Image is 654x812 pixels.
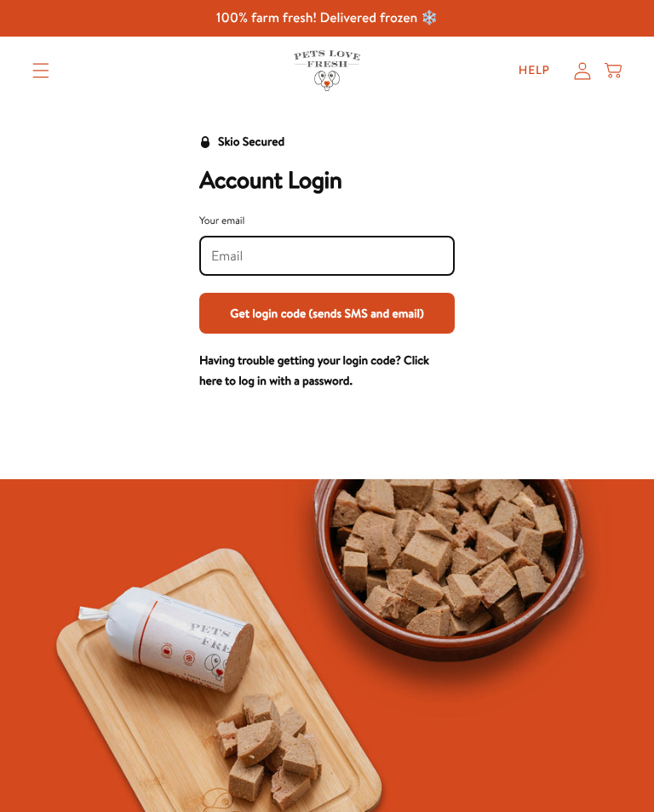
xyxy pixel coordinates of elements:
div: Skio Secured [218,132,284,152]
button: Get login code (sends SMS and email) [199,293,455,334]
input: Your email input field [211,247,443,266]
h2: Account Login [199,166,455,195]
a: Help [505,54,564,88]
summary: Translation missing: en.sections.header.menu [19,49,63,92]
a: Having trouble getting your login code? Click here to log in with a password. [199,352,429,389]
svg: Security [199,136,211,148]
img: Pets Love Fresh [294,50,360,90]
a: Skio Secured [199,132,284,166]
div: Your email [199,212,455,229]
